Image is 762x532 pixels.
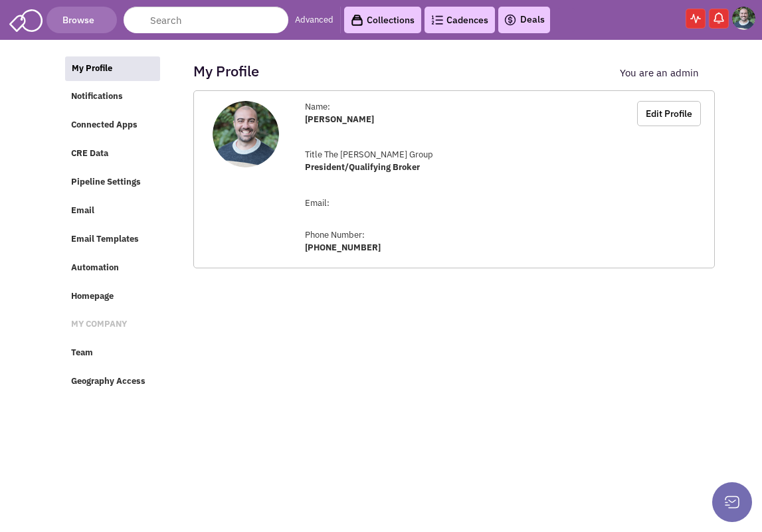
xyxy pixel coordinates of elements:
a: Deals [504,12,545,28]
a: CRE Data [64,141,160,167]
label: President/Qualifying Broker [305,161,420,174]
a: Team [64,341,160,366]
span: Team [71,347,93,359]
a: Email [64,199,160,224]
button: Edit Profile [637,101,701,126]
span: Pipeline Settings [71,176,141,187]
img: icon-collection-lavender-black.svg [351,14,363,27]
span: Notifications [71,91,123,102]
button: Browse [47,7,117,33]
span: CRE Data [71,148,108,159]
a: Cadences [425,7,495,33]
span: Homepage [71,290,114,302]
a: My Profile [65,56,161,82]
span: Automation [71,262,119,273]
a: Notifications [64,84,160,110]
span: Email [71,205,94,216]
span: Geography Access [71,376,145,387]
span: Phone Number: [305,229,365,240]
span: Email: [305,197,330,209]
a: Geography Access [64,369,160,395]
label: [PERSON_NAME] [305,114,374,126]
span: MY COMPANY [71,319,127,330]
input: Search [124,7,288,33]
span: Name: [305,101,330,112]
a: Automation [64,256,160,281]
span: My Profile [72,62,112,74]
img: sJ_nAevRbU6A16TQkQei1w.png [213,101,279,167]
img: SmartAdmin [9,7,43,32]
a: Pipeline Settings [64,170,160,195]
a: Email Templates [64,227,160,252]
a: Collections [344,7,421,33]
img: icon-deals.svg [504,12,517,28]
img: Peter Kruskamp [732,7,755,30]
a: Advanced [295,14,333,27]
label: [PHONE_NUMBER] [305,242,381,254]
span: Connected Apps [71,120,138,131]
label: You are an admin [620,67,699,79]
h2: My Profile [193,65,259,77]
span: Title The [PERSON_NAME] Group [305,149,433,160]
a: Homepage [64,284,160,310]
span: Email Templates [71,233,139,244]
span: Browse [60,14,103,26]
a: Connected Apps [64,113,160,138]
img: Cadences_logo.png [431,15,443,25]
